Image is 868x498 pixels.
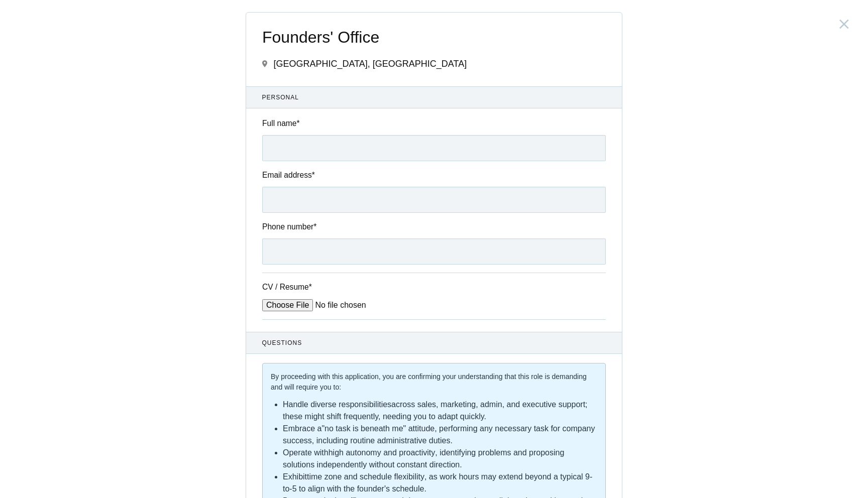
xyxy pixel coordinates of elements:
span: [GEOGRAPHIC_DATA], [GEOGRAPHIC_DATA] [273,59,467,69]
strong: By proceeding with this application, you are confirming your understanding that this role is dema... [271,372,587,391]
strong: high autonomy and proactivity [329,448,436,457]
strong: time zone and schedule flexibility [307,472,424,481]
li: Exhibit , as work hours may extend beyond a typical 9-to-5 to align with the founder's schedule. [283,471,597,495]
span: Personal [262,93,606,102]
label: Phone number [262,221,606,232]
li: Embrace a , performing any necessary task for company success, including routine administrative d... [283,423,597,447]
strong: Handle diverse responsibilities [283,400,391,409]
strong: "no task is beneath me" attitude [321,424,435,433]
label: CV / Resume [262,281,338,293]
label: Email address [262,169,606,181]
span: Questions [262,338,606,347]
li: Operate with , identifying problems and proposing solutions independently without constant direct... [283,447,597,471]
label: Full name [262,117,606,129]
span: Founders' Office [262,29,606,46]
li: across sales, marketing, admin, and executive support; these might shift frequently, needing you ... [283,399,597,423]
